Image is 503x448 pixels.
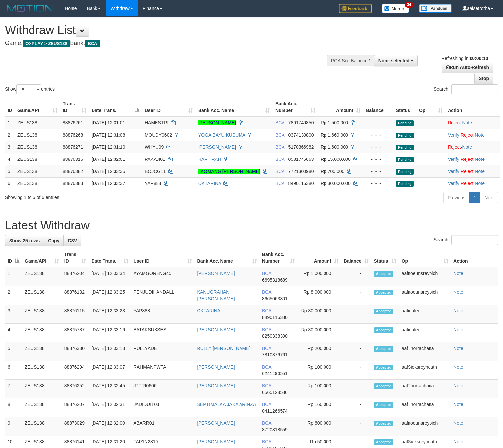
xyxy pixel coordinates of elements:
[374,421,394,426] span: Accepted
[62,380,89,398] td: 88876252
[197,308,220,313] a: OKTARINA
[22,342,62,361] td: ZEUS138
[63,120,83,125] span: 88876261
[15,153,60,165] td: ZEUS138
[453,439,463,444] a: Note
[262,371,288,376] span: Copy 6241496551 to clipboard
[145,144,164,150] span: WHYU09
[131,417,195,436] td: ABARR01
[480,192,498,203] a: Next
[366,119,391,126] div: - - -
[461,132,474,138] a: Reject
[341,267,371,286] td: -
[396,169,414,175] span: Pending
[327,55,374,66] div: PGA Site Balance /
[443,192,470,203] a: Previous
[5,129,15,141] td: 2
[9,238,40,243] span: Show 25 rows
[85,40,100,47] span: BCA
[5,84,55,94] label: Show entries
[5,153,15,165] td: 4
[262,408,288,414] span: Copy 0411266574 to clipboard
[145,120,168,125] span: HAMESTRI
[321,120,348,125] span: Rp 1.500.000
[5,380,22,398] td: 7
[5,40,329,47] h4: Game: Bank:
[262,420,271,426] span: BCA
[131,286,195,305] td: PENJUDIHANDALL
[448,157,459,162] a: Verify
[475,169,485,174] a: Note
[288,169,314,174] span: Copy 7721300980 to clipboard
[462,144,472,150] a: Note
[262,277,288,283] span: Copy 6695318689 to clipboard
[288,181,314,186] span: Copy 8490116380 to clipboard
[5,219,498,232] h1: Latest Withdraw
[321,132,348,138] span: Rp 1.669.000
[5,267,22,286] td: 1
[445,141,500,153] td: ·
[366,156,391,162] div: - - -
[22,324,62,342] td: ZEUS138
[297,324,341,342] td: Rp 30,000,000
[62,361,89,380] td: 88876294
[434,84,498,94] label: Search:
[145,132,172,138] span: MOUDY0602
[262,427,288,432] span: Copy 8720818559 to clipboard
[63,169,83,174] span: 88876382
[198,144,236,150] a: [PERSON_NAME]
[262,308,271,313] span: BCA
[89,286,131,305] td: [DATE] 12:33:25
[366,132,391,138] div: - - -
[62,248,89,267] th: Trans ID: activate to sort column ascending
[89,417,131,436] td: [DATE] 12:32:00
[15,117,60,129] td: ZEUS138
[5,177,15,189] td: 6
[62,286,89,305] td: 88876132
[197,364,235,370] a: [PERSON_NAME]
[445,98,500,117] th: Action
[442,62,493,73] a: Run Auto-Refresh
[341,305,371,324] td: -
[448,132,459,138] a: Verify
[374,346,394,352] span: Accepted
[453,383,463,388] a: Note
[92,157,125,162] span: [DATE] 12:32:01
[44,235,64,246] a: Copy
[5,398,22,417] td: 8
[363,98,393,117] th: Balance
[275,144,284,150] span: BCA
[339,4,372,13] img: Feedback.jpg
[448,120,461,125] a: Reject
[22,361,62,380] td: ZEUS138
[396,181,414,187] span: Pending
[15,165,60,177] td: ZEUS138
[399,361,451,380] td: aafSieksreyneath
[131,380,195,398] td: JPTRI0606
[262,346,271,351] span: BCA
[89,267,131,286] td: [DATE] 12:33:34
[145,169,166,174] span: BOJOG11
[131,305,195,324] td: YAP888
[22,248,62,267] th: Game/API: activate to sort column ascending
[22,305,62,324] td: ZEUS138
[131,342,195,361] td: RULLYADE
[92,132,125,138] span: [DATE] 12:31:08
[197,346,251,351] a: RULLY [PERSON_NAME]
[374,383,394,389] span: Accepted
[382,4,409,13] img: Button%20Memo.svg
[68,238,77,243] span: CSV
[89,380,131,398] td: [DATE] 12:32:45
[92,120,125,125] span: [DATE] 12:31:01
[341,380,371,398] td: -
[374,271,394,277] span: Accepted
[15,129,60,141] td: ZEUS138
[262,315,288,320] span: Copy 8490116380 to clipboard
[275,157,284,162] span: BCA
[262,390,288,395] span: Copy 6565128586 to clipboard
[297,417,341,436] td: Rp 800,000
[5,24,329,37] h1: Withdraw List
[475,181,485,186] a: Note
[262,352,288,357] span: Copy 7810376761 to clipboard
[341,286,371,305] td: -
